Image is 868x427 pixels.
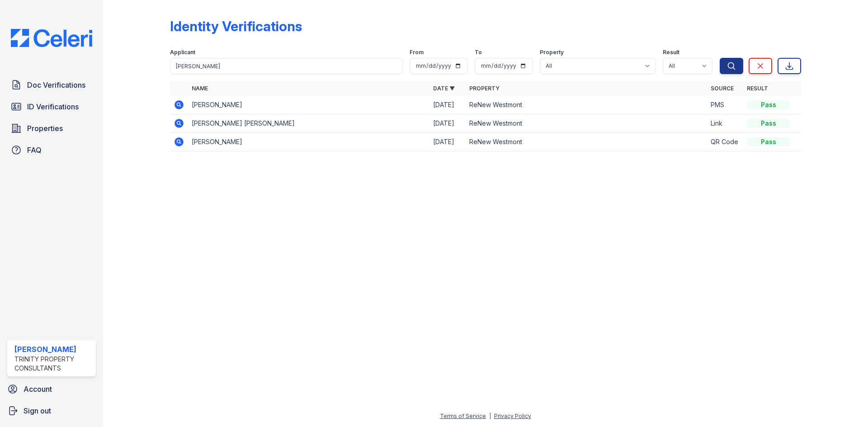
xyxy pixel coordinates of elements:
a: Result [747,85,768,92]
label: Applicant [170,49,195,56]
div: Pass [747,119,790,128]
a: Name [192,85,208,92]
td: [PERSON_NAME] [188,133,429,151]
td: [PERSON_NAME] [PERSON_NAME] [188,114,429,133]
a: Doc Verifications [7,76,96,94]
td: ReNew Westmont [466,96,707,114]
a: Account [4,380,99,398]
div: Trinity Property Consultants [14,355,92,373]
label: Result [663,49,679,56]
span: ID Verifications [27,101,79,112]
a: Sign out [4,402,99,420]
div: | [489,413,491,419]
span: Properties [27,123,63,134]
td: [DATE] [429,133,466,151]
div: [PERSON_NAME] [14,344,92,355]
td: ReNew Westmont [466,114,707,133]
a: Property [469,85,500,92]
div: Pass [747,137,790,146]
label: Property [540,49,564,56]
div: Pass [747,100,790,109]
td: QR Code [707,133,743,151]
span: Doc Verifications [27,80,85,90]
td: [PERSON_NAME] [188,96,429,114]
div: Identity Verifications [170,18,302,34]
td: PMS [707,96,743,114]
a: ID Verifications [7,98,96,116]
td: [DATE] [429,96,466,114]
a: Properties [7,119,96,137]
img: CE_Logo_Blue-a8612792a0a2168367f1c8372b55b34899dd931a85d93a1a3d3e32e68fde9ad4.png [4,29,99,47]
label: To [475,49,482,56]
a: Terms of Service [440,413,486,419]
span: FAQ [27,145,42,155]
label: From [410,49,424,56]
a: FAQ [7,141,96,159]
td: Link [707,114,743,133]
input: Search by name or phone number [170,58,402,74]
span: Account [24,384,52,394]
a: Privacy Policy [494,413,531,419]
td: ReNew Westmont [466,133,707,151]
a: Source [711,85,734,92]
td: [DATE] [429,114,466,133]
a: Date ▼ [433,85,455,92]
span: Sign out [24,405,51,416]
